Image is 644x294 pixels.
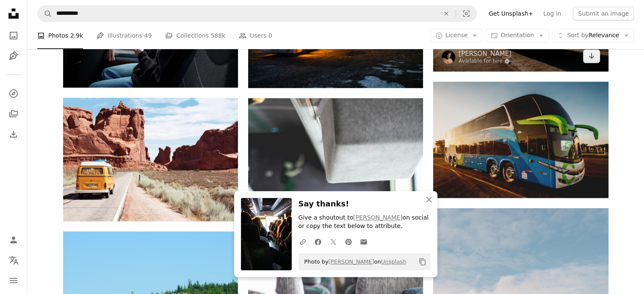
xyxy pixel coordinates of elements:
img: yellow Volkswagen van on road [63,98,238,221]
a: Share on Facebook [310,233,326,250]
button: Clear [437,5,456,22]
span: Photo by on [300,255,406,269]
a: Photos [5,27,22,44]
a: Explore [5,85,22,102]
a: [PERSON_NAME] [329,258,374,265]
a: Share on Twitter [326,233,341,250]
form: Find visuals sitewide [37,5,477,22]
span: 49 [144,31,152,40]
a: [PERSON_NAME] [459,49,511,58]
button: Language [5,252,22,269]
button: Copy to clipboard [415,255,430,269]
img: Go to Jonathan Borba's profile [442,50,455,64]
a: yellow Volkswagen van on road [63,156,238,163]
p: Give a shoutout to on social or copy the text below to attribute. [299,214,431,231]
button: Search Unsplash [38,5,52,22]
a: Home — Unsplash [5,5,22,24]
h3: Say thanks! [299,198,431,210]
span: Orientation [500,32,534,38]
a: Available for hire [459,58,511,65]
a: Log in / Sign up [5,231,22,248]
a: Collections [5,105,22,122]
a: Download History [5,126,22,143]
button: Menu [5,272,22,289]
a: Share on Pinterest [341,233,356,250]
span: 588k [210,31,225,40]
a: Get Unsplash+ [484,7,538,20]
a: Log in [538,7,566,20]
img: parked blue and black Compertur bus [433,82,608,198]
a: Collections 588k [165,22,225,49]
span: 0 [268,31,272,40]
a: Illustrations 49 [97,22,152,49]
button: Visual search [456,5,476,22]
a: Share over email [356,233,371,250]
span: License [445,32,468,38]
button: License [431,29,483,42]
a: [PERSON_NAME] [353,214,402,221]
a: Download [583,49,600,63]
a: Users 0 [239,22,272,49]
a: Unsplash [381,258,406,265]
a: parked blue and black Compertur bus [433,136,608,143]
span: Sort by [567,32,588,38]
span: Relevance [567,31,619,40]
button: Submit an image [573,7,634,20]
button: Orientation [486,29,549,42]
a: Illustrations [5,47,22,64]
button: Sort byRelevance [552,29,634,42]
